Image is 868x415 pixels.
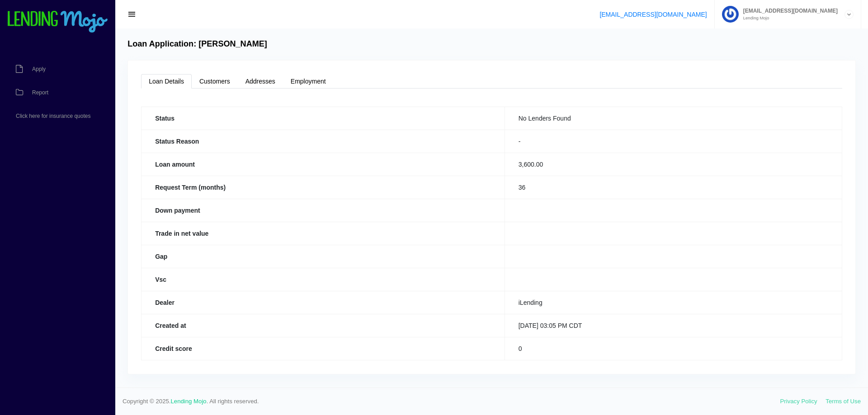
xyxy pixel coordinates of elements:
h4: Loan Application: [PERSON_NAME] [127,39,267,49]
td: 36 [505,176,842,199]
span: Report [32,90,48,95]
th: Dealer [142,291,505,314]
td: - [505,130,842,153]
a: Terms of Use [826,398,861,405]
a: Loan Details [141,74,192,89]
th: Request Term (months) [142,176,505,199]
th: Created at [142,314,505,337]
td: 3,600.00 [505,153,842,176]
img: logo-small.png [7,11,108,33]
th: Gap [142,245,505,268]
th: Status [142,107,505,130]
td: [DATE] 03:05 PM CDT [505,314,842,337]
td: 0 [505,337,842,360]
span: [EMAIL_ADDRESS][DOMAIN_NAME] [739,8,838,14]
small: Lending Mojo [739,16,838,20]
a: [EMAIL_ADDRESS][DOMAIN_NAME] [599,11,707,18]
td: No Lenders Found [505,107,842,130]
a: Privacy Policy [780,398,817,405]
a: Lending Mojo [171,398,207,405]
span: Apply [32,66,46,72]
span: Copyright © 2025. . All rights reserved. [123,397,780,406]
a: Addresses [238,74,283,89]
th: Credit score [142,337,505,360]
a: Employment [283,74,334,89]
span: Click here for insurance quotes [16,113,90,119]
img: Profile image [722,6,739,23]
th: Loan amount [142,153,505,176]
td: iLending [505,291,842,314]
th: Vsc [142,268,505,291]
th: Trade in net value [142,222,505,245]
th: Status Reason [142,130,505,153]
th: Down payment [142,199,505,222]
a: Customers [192,74,238,89]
